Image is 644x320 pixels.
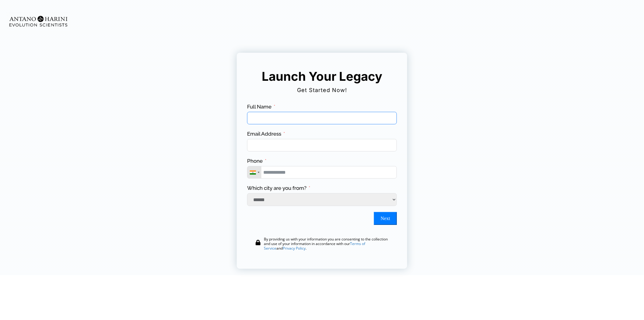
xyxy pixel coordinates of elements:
a: Privacy Policy [283,246,306,251]
h5: Launch Your Legacy [258,69,386,84]
img: Evolution-Scientist (2) [6,12,70,30]
a: Terms of Service [264,241,365,251]
div: Telephone country code [247,166,261,178]
select: Which city are you from? [247,193,397,206]
label: Which city are you from? [247,185,310,192]
label: Email Address [247,130,285,137]
button: Next [374,212,397,225]
h2: Get Started Now! [246,85,398,96]
div: By providing us with your information you are consenting to the collection and use of your inform... [264,237,392,251]
label: Full Name [247,103,275,110]
label: Phone [247,158,267,165]
input: Phone [247,166,397,179]
input: Email Address [247,139,397,151]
